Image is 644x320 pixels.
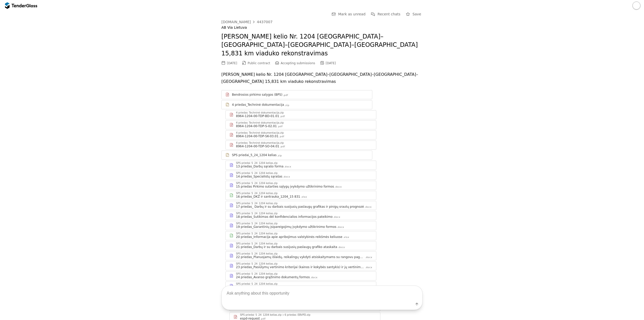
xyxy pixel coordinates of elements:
span: Accepting submissions [281,61,315,65]
div: 8964-1204-00-TDP-SO-04.01 [236,144,279,148]
a: SPS priedai_5_24_1204 kelias.zip24 priedas_Avanso grąžinimo dokumentų formos.docx [225,271,376,280]
div: SPS priedai_5_24_1204 kelias [232,153,276,157]
a: 4 priedas_Techninė dokumentacija.zip8964-1204-00-TDP-SK-03.01.pdf [225,130,376,139]
a: SPS priedai_5_24_1204 kelias.zip [221,151,372,160]
div: .xlsx [343,236,349,239]
button: Recent chats [370,11,402,17]
div: .xlsx [301,195,307,199]
a: Bendrosios pirkimo salygos (BPS).pdf [221,90,372,99]
div: 4 priedas_Techninė dokumentacija [232,103,284,107]
a: SPS priedai_5_24_1204 kelias.zip22 priedas_Planuojamų išlaidų, reikalingų vykdyti atsiskaitymams ... [225,251,376,260]
a: SPS priedai_5_24_1204 kelias.zip19 priedas_Garantinių įsipareigojimų įvykdymo užtikrinimo formos.... [225,221,376,230]
div: AB Via Lietuva [221,25,423,30]
div: 13 priedas_Darbų sąrašo forma [236,164,284,168]
div: .docx [335,185,342,189]
div: 17 priedas_ Darbų ir su darbais susijusių paslaugų grafikas ir pinigų srautų prognozė [236,205,364,209]
a: 4 priedas_Techninė dokumentacija.zip [221,100,372,109]
div: .docx [284,165,291,168]
div: .pdf [279,135,284,138]
div: 15 priedas Pirkimo sutarties sąlygų įvykdymo užtikrinimo formos [236,185,334,189]
div: [DOMAIN_NAME] [221,20,251,24]
span: Recent chats [378,12,400,16]
div: SPS priedai_5_24_1204 kelias.zip [236,232,277,235]
div: 22 priedas_Planuojamų išlaidų, reikalingų vykdyti atsiskaitymams su rangovu pagal sutartį, grafik... [236,255,365,259]
div: SPS priedai_5_24_1204 kelias.zip [236,253,277,255]
a: SPS priedai_5_24_1204 kelias.zip20 priedas_Informacija apie apribojimus valstybinės reikšmės keli... [225,231,376,240]
div: 20 priedas_Informacija apie apribojimus valstybinės reikšmės keliuose [236,235,342,239]
div: .docx [365,256,372,259]
div: 19 priedas_Garantinių įsipareigojimų įvykdymo užtikrinimo formos [236,225,336,229]
a: 4 priedas_Techninė dokumentacija.zip8964-1204-00-TDP-BD-01.01.pdf [225,110,376,119]
div: 4 priedas_Techninė dokumentacija.zip [236,122,284,124]
button: Save [405,11,423,17]
div: .docx [365,266,372,269]
a: SPS priedai_5_24_1204 kelias.zip14 priedas_Specialistų sąrašas.docx [225,171,376,180]
div: SPS priedai_5_24_1204 kelias.zip [236,212,277,215]
div: SPS priedai_5_24_1204 kelias.zip [236,242,277,245]
div: .pdf [283,94,288,97]
a: SPS priedai_5_24_1204 kelias.zip21 priedas_Darbų ir su darbais susijusių paslaugų grafiko ataskai... [225,241,376,250]
h2: [PERSON_NAME] kelio Nr. 1204 [GEOGRAPHIC_DATA]–[GEOGRAPHIC_DATA]–[GEOGRAPHIC_DATA]–[GEOGRAPHIC_DA... [221,32,423,58]
p: [PERSON_NAME] kelio Nr. 1204 [GEOGRAPHIC_DATA]–[GEOGRAPHIC_DATA]–[GEOGRAPHIC_DATA]–[GEOGRAPHIC_DA... [221,71,423,85]
div: 23 priedas_Pasiūlymų vertinimo kriterijai (kainos ir kokybės santykis) ir jų vertinimo tvarka [236,265,365,269]
div: SPS priedai_5_24_1204 kelias.zip [236,192,277,195]
div: 8964-1204-00-TDP-BD-01.01 [236,114,279,118]
div: [DATE] [227,61,237,65]
span: Mark as unread [338,12,366,16]
div: .docx [338,246,345,249]
div: .docx [333,216,340,219]
div: 18 priedas_Sutikimas dėl konfidencialios informacijos pateikimo [236,215,333,219]
div: 8964-1204-00-TDP-SK-03.01 [236,134,278,138]
a: SPS priedai_5_24_1204 kelias.zip15 priedas Pirkimo sutarties sąlygų įvykdymo užtikrinimo formos.docx [225,181,376,190]
div: .docx [283,175,290,179]
div: .zip [285,104,289,107]
a: SPS priedai_5_24_1204 kelias.zip13 priedas_Darbų sąrašo forma.docx [225,161,376,170]
a: SPS priedai_5_24_1204 kelias.zip18 priedas_Sutikimas dėl konfidencialios informacijos pateikimo.docx [225,211,376,220]
div: 14 priedas_Specialistų sąrašas [236,174,282,179]
div: 4 priedas_Techninė dokumentacija.zip [236,132,284,134]
div: SPS priedai_5_24_1204 kelias.zip [236,202,277,205]
div: .pdf [277,125,283,128]
a: 4 priedas_Techninė dokumentacija.zip8964-1204-00-TDP-S-02.01.pdf [225,120,376,129]
div: 16 priedas_DKŽ ir santrauka_1204_15 831 [236,195,300,199]
a: SPS priedai_5_24_1204 kelias.zip23 priedas_Pasiūlymų vertinimo kriterijai (kainos ir kokybės sant... [225,261,376,270]
div: SPS priedai_5_24_1204 kelias.zip [236,182,277,185]
div: SPS priedai_5_24_1204 kelias.zip [236,162,277,164]
a: SPS priedai_5_24_1204 kelias.zip17 priedas_ Darbų ir su darbais susijusių paslaugų grafikas ir pi... [225,201,376,210]
a: [DOMAIN_NAME]4437007 [221,20,272,24]
div: SPS priedai_5_24_1204 kelias.zip [236,273,277,275]
div: [DATE] [326,61,336,65]
div: .pdf [280,145,285,148]
div: 4 priedas_Techninė dokumentacija.zip [236,142,284,144]
div: 4 priedas_Techninė dokumentacija.zip [236,112,284,114]
div: 4437007 [257,20,272,24]
div: .docx [337,226,344,229]
div: .docx [365,205,372,209]
span: Public contract [248,61,270,65]
div: SPS priedai_5_24_1204 kelias.zip [236,172,277,174]
div: Bendrosios pirkimo salygos (BPS) [232,93,282,97]
button: Mark as unread [330,11,367,17]
div: 21 priedas_Darbų ir su darbais susijusių paslaugų grafiko ataskaita [236,245,337,249]
div: 8964-1204-00-TDP-S-02.01 [236,124,277,128]
a: 4 priedas_Techninė dokumentacija.zip8964-1204-00-TDP-SO-04.01.pdf [225,140,376,150]
div: SPS priedai_5_24_1204 kelias.zip [236,222,277,225]
div: .pdf [280,115,285,118]
div: .zip [277,154,282,157]
a: SPS priedai_5_24_1204 kelias.zip16 priedas_DKŽ ir santrauka_1204_15 831.xlsx [225,191,376,200]
div: SPS priedai_5_24_1204 kelias.zip [236,263,277,265]
span: Save [413,12,421,16]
